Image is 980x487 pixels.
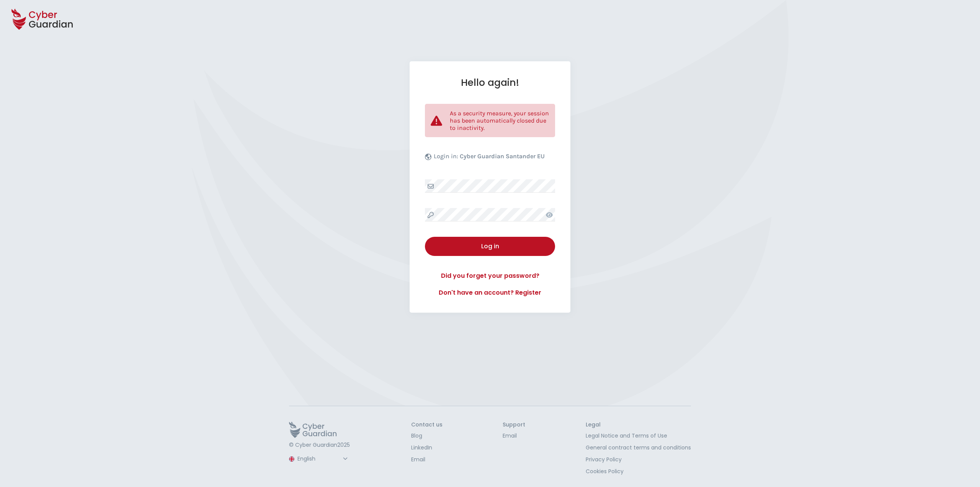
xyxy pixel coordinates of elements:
[411,432,443,440] a: Blog
[586,456,691,464] a: Privacy Policy
[586,444,691,452] a: General contract terms and conditions
[503,432,525,440] a: Email
[425,288,555,297] a: Don't have an account? Register
[411,421,443,428] h3: Contact us
[450,110,549,131] p: As a security measure, your session has been automatically closed due to inactivity.
[425,77,555,89] h1: Hello again!
[289,442,351,449] p: © Cyber Guardian 2025
[411,444,443,452] a: LinkedIn
[586,467,691,476] a: Cookies Policy
[434,152,545,164] p: Login in:
[460,152,545,160] b: Cyber Guardian Santander EU
[431,242,549,251] div: Log in
[425,237,555,256] button: Log in
[411,456,443,464] a: Email
[289,456,294,462] img: region-logo
[586,421,691,428] h3: Legal
[503,421,525,428] h3: Support
[586,432,691,440] a: Legal Notice and Terms of Use
[425,271,555,280] a: Did you forget your password?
